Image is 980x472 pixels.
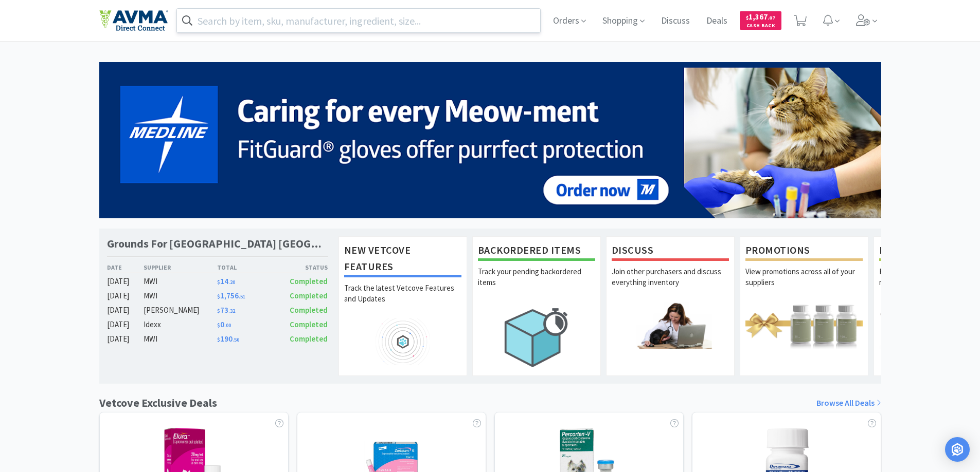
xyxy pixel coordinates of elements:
span: . 07 [768,14,775,21]
div: Total [217,262,273,272]
span: $ [217,293,220,300]
a: $1,367.07Cash Back [740,7,781,34]
div: MWI [144,333,217,345]
span: 14 [217,276,235,286]
h1: Promotions [745,242,863,261]
div: Status [273,262,328,272]
span: Completed [290,334,328,344]
h1: Backordered Items [478,242,595,261]
div: MWI [144,290,217,302]
div: Idexx [144,318,217,331]
span: 1,367 [746,12,775,22]
div: Date [107,262,144,272]
span: $ [746,14,749,21]
a: DiscussJoin other purchasers and discuss everything inventory [606,236,735,376]
img: hero_backorders.png [478,302,595,372]
span: $ [217,336,220,343]
span: $ [217,279,220,286]
img: hero_feature_roadmap.png [344,318,461,365]
span: $ [217,308,220,314]
span: Completed [290,276,328,286]
a: Browse All Deals [816,397,881,410]
a: Discuss [657,16,694,26]
div: [DATE] [107,318,144,331]
p: View promotions across all of your suppliers [745,266,863,302]
img: hero_discuss.png [612,302,729,349]
img: e4e33dab9f054f5782a47901c742baa9_102.png [99,10,168,31]
img: 5b85490d2c9a43ef9873369d65f5cc4c_481.png [99,62,881,218]
div: [DATE] [107,304,144,316]
span: Completed [290,319,328,329]
div: [PERSON_NAME] [144,304,217,316]
span: . 00 [224,322,231,329]
span: . 20 [228,279,235,286]
span: 190 [217,334,239,344]
div: MWI [144,275,217,288]
span: . 51 [239,293,245,300]
a: [DATE][PERSON_NAME]$73.32Completed [107,304,328,316]
h1: Discuss [612,242,729,261]
a: PromotionsView promotions across all of your suppliers [740,236,868,376]
span: $ [217,322,220,329]
span: Completed [290,291,328,300]
a: Backordered ItemsTrack your pending backordered items [472,236,601,376]
span: 0 [217,319,231,329]
p: Track your pending backordered items [478,266,595,302]
div: Open Intercom Messenger [945,437,970,462]
span: 1,756 [217,291,245,300]
h1: Vetcove Exclusive Deals [99,394,217,412]
a: [DATE]MWI$1,756.51Completed [107,290,328,302]
span: . 32 [228,308,235,314]
a: [DATE]MWI$14.20Completed [107,275,328,288]
div: [DATE] [107,333,144,345]
span: . 56 [233,336,239,343]
img: hero_promotions.png [745,302,863,349]
div: [DATE] [107,275,144,288]
span: Cash Back [746,23,775,30]
p: Join other purchasers and discuss everything inventory [612,266,729,302]
div: Supplier [144,262,217,272]
a: [DATE]Idexx$0.00Completed [107,318,328,331]
input: Search by item, sku, manufacturer, ingredient, size... [177,9,541,32]
h1: Grounds For [GEOGRAPHIC_DATA] [GEOGRAPHIC_DATA] [107,236,328,251]
span: Completed [290,305,328,315]
span: 73 [217,305,235,315]
a: New Vetcove FeaturesTrack the latest Vetcove Features and Updates [338,236,467,376]
p: Track the latest Vetcove Features and Updates [344,282,461,318]
a: [DATE]MWI$190.56Completed [107,333,328,345]
h1: New Vetcove Features [344,242,461,277]
div: [DATE] [107,290,144,302]
a: Deals [702,16,732,26]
